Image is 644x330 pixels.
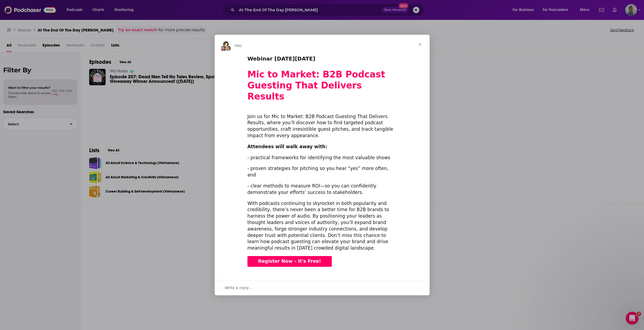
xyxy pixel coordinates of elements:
span: Close [410,35,430,54]
img: Sydney avatar [220,45,227,52]
b: Attendees will walk away with: [247,144,327,149]
div: Open conversation and reply [215,280,430,295]
div: - proven strategies for pitching so you hear “yes” more often, and [247,165,397,178]
div: - practical frameworks for identifying the most valuable shows [247,155,397,161]
div: - clear methods to measure ROI—so you can confidently demonstrate your efforts’ success to stakeh... [247,183,397,196]
div: Join us for Mic to Market: B2B Podcast Guesting That Delivers Results, where you’ll discover how ... [247,113,397,139]
b: Mic to Market: B2B Podcast Guesting That Delivers Results [247,69,385,102]
span: PRO [235,44,242,48]
span: Register Now – It's Free! [258,258,321,264]
span: Write a reply… [225,284,253,291]
a: Register Now – It's Free! [247,256,332,267]
img: Dave avatar [225,45,231,52]
div: With podcasts continuing to skyrocket in both popularity and credibility, there’s never been a be... [247,200,397,251]
h2: Webinar [DATE][DATE] [247,55,397,65]
img: Barbara avatar [223,41,229,47]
